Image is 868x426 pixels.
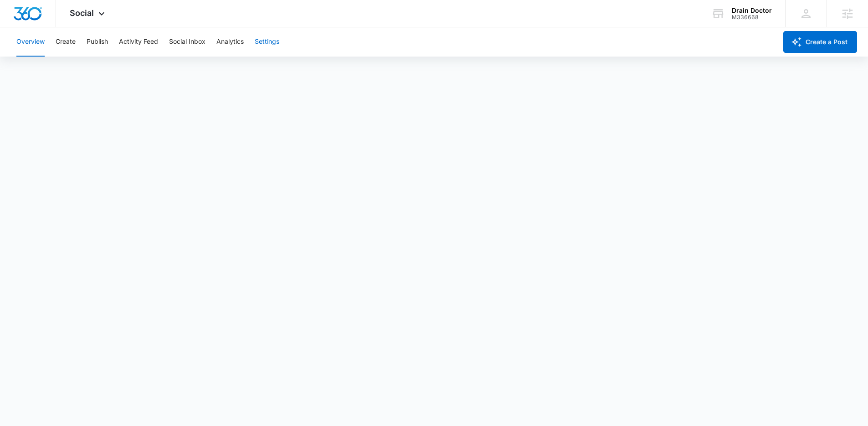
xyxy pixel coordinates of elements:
[783,31,857,53] button: Create a Post
[169,27,205,57] button: Social Inbox
[119,27,158,57] button: Activity Feed
[15,15,22,22] img: logo_orange.svg
[35,54,82,60] div: Domain Overview
[26,15,45,22] div: v 4.0.25
[101,54,154,60] div: Keywords by Traffic
[216,27,244,57] button: Analytics
[25,53,32,60] img: tab_domain_overview_orange.svg
[91,53,98,60] img: tab_keywords_by_traffic_grey.svg
[87,27,108,57] button: Publish
[732,14,772,21] div: account id
[15,24,22,31] img: website_grey.svg
[56,27,76,57] button: Create
[255,27,279,57] button: Settings
[24,24,100,31] div: Domain: [DOMAIN_NAME]
[70,8,94,18] span: Social
[16,27,45,57] button: Overview
[732,7,772,14] div: account name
